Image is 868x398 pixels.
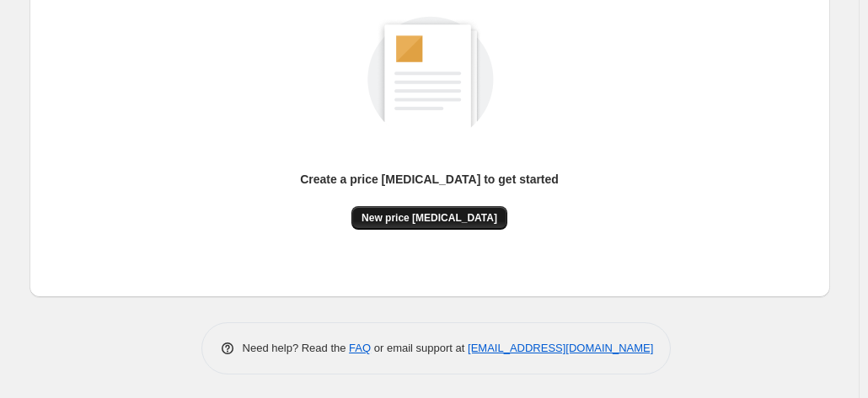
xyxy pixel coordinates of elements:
a: [EMAIL_ADDRESS][DOMAIN_NAME] [468,342,653,354]
span: New price [MEDICAL_DATA] [362,211,497,225]
button: New price [MEDICAL_DATA] [351,206,507,230]
span: Need help? Read the [243,342,350,354]
span: or email support at [371,342,468,354]
a: FAQ [349,342,371,354]
p: Create a price [MEDICAL_DATA] to get started [300,171,559,188]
